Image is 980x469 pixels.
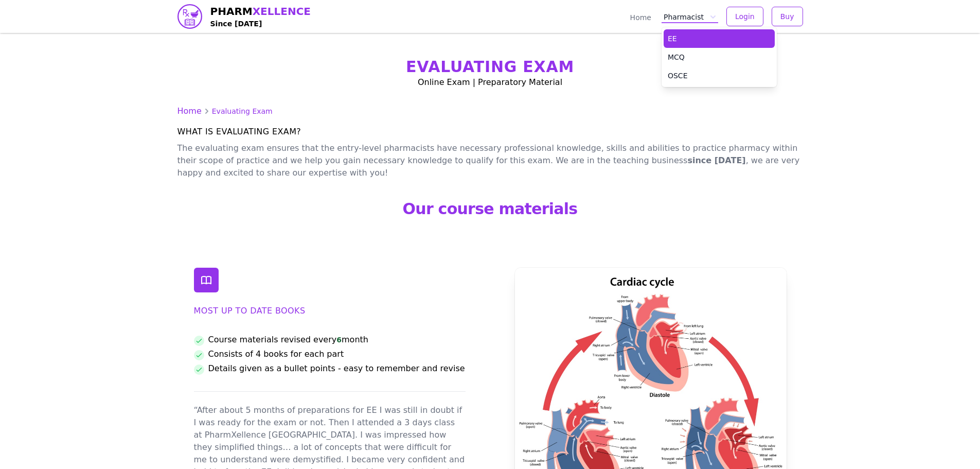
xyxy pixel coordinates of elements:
[772,7,803,26] button: Buy
[780,11,794,22] span: Buy
[212,106,273,116] a: Evaluating Exam
[662,27,777,87] div: Pharmacist
[194,305,466,317] h2: Most up to date books
[177,105,803,117] nav: Breadcrumb
[177,106,202,116] a: Home
[664,29,775,48] a: EE
[177,76,803,89] p: Online Exam | Preparatory Material
[177,183,803,235] h2: Our course materials
[253,5,311,18] span: XELLENCE
[177,58,803,76] h1: Evaluating Exam
[687,155,745,165] b: since [DATE]
[662,10,718,23] button: Pharmacist
[735,11,755,22] span: Login
[210,19,311,29] h4: Since [DATE]
[726,7,763,26] button: Login
[664,48,775,66] a: MCQ
[210,4,311,19] span: PHARM
[208,348,344,360] span: Consists of 4 books for each part
[336,335,342,345] span: 6
[664,66,775,85] a: OSCE
[208,334,368,346] span: Course materials revised every month
[177,4,202,29] img: PharmXellence logo
[208,362,465,375] span: Details given as a bullet points - easy to remember and revise
[177,142,803,179] p: The evaluating exam ensures that the entry-level pharmacists have necessary professional knowledg...
[177,126,803,138] h2: What is evaluating exam?
[628,10,653,23] a: Home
